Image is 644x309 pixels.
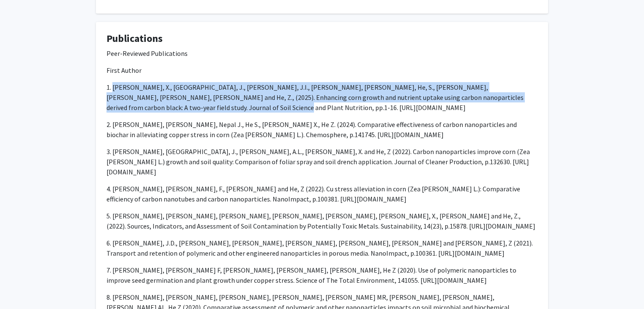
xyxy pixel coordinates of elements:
[106,265,538,285] p: 7. [PERSON_NAME], [PERSON_NAME] F, [PERSON_NAME], [PERSON_NAME], [PERSON_NAME], He Z (2020). Use ...
[106,65,538,75] p: First Author
[6,271,36,303] iframe: Chat
[106,33,538,45] h4: Publications
[106,238,538,258] p: 6. [PERSON_NAME], J.D., [PERSON_NAME], [PERSON_NAME], [PERSON_NAME], [PERSON_NAME], [PERSON_NAME]...
[106,211,538,231] p: 5. [PERSON_NAME], [PERSON_NAME], [PERSON_NAME], [PERSON_NAME], [PERSON_NAME], [PERSON_NAME], X., ...
[106,119,538,140] p: 2. [PERSON_NAME], [PERSON_NAME], Nepal J., He S., [PERSON_NAME] X., He Z. (2024). Comparative eff...
[106,184,538,204] p: 4. [PERSON_NAME], [PERSON_NAME], F., [PERSON_NAME] and He, Z (2022). Cu stress alleviation in cor...
[106,82,538,113] p: 1. [PERSON_NAME], X., [GEOGRAPHIC_DATA], J., [PERSON_NAME], J.I., [PERSON_NAME], [PERSON_NAME], H...
[106,48,538,58] p: Peer-Reviewed Publications
[106,146,538,177] p: 3. [PERSON_NAME], [GEOGRAPHIC_DATA], J., [PERSON_NAME], A.L., [PERSON_NAME], X. and He, Z (2022)....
